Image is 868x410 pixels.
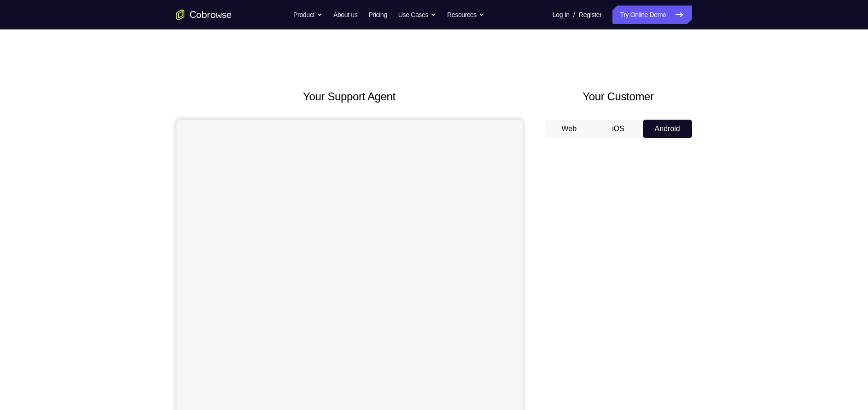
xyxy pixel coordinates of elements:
button: Web [545,120,594,138]
span: / [573,9,575,20]
button: Product [293,6,322,24]
h2: Your Support Agent [176,88,523,105]
a: Register [579,6,601,24]
a: Try Online Demo [612,6,692,24]
h2: Your Customer [545,88,692,105]
a: Log In [553,6,570,24]
a: Go to the home page [176,9,232,20]
a: Pricing [368,6,387,24]
a: About us [333,6,357,24]
button: Android [643,120,692,138]
button: Resources [447,6,484,24]
button: Use Cases [398,6,436,24]
button: iOS [594,120,643,138]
